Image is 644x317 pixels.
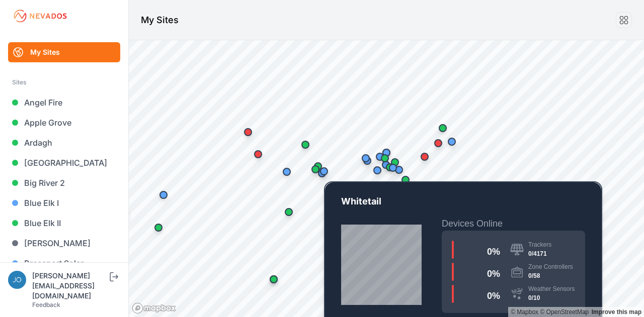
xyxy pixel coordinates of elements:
div: 0/58 [528,271,573,281]
div: Map marker [238,122,258,142]
div: Map marker [376,143,396,163]
div: Map marker [370,147,390,167]
a: My Sites [8,42,120,62]
div: Map marker [428,133,448,153]
p: Whitetail [341,194,585,217]
a: Map feedback [592,308,641,315]
img: jos@nevados.solar [8,271,26,289]
div: Map marker [264,269,284,289]
div: Weather Sensors [528,285,575,293]
a: Angel Fire [8,92,120,113]
div: Map marker [356,148,376,168]
a: Blue Elk II [8,213,120,233]
div: Map marker [305,159,326,179]
div: 0/10 [528,293,575,303]
div: Map marker [415,147,435,167]
div: Map marker [375,148,395,168]
div: Zone Controllers [528,263,573,271]
a: Mapbox logo [132,302,176,314]
div: 0/4171 [528,249,551,259]
img: Nevados [12,8,68,24]
a: Breesport Solar [8,253,120,273]
div: Map marker [442,132,462,152]
a: Mapbox [511,308,538,315]
div: Map marker [433,118,453,138]
div: Map marker [339,179,359,199]
div: Map marker [248,144,268,164]
a: Blue Elk I [8,193,120,213]
div: Map marker [148,218,169,238]
a: OpenStreetMap [540,308,589,315]
div: Trackers [528,241,551,249]
a: Ardagh [8,133,120,153]
span: 0 % [487,247,500,257]
div: Map marker [314,161,334,181]
div: Map marker [277,162,297,182]
a: [GEOGRAPHIC_DATA] [8,153,120,173]
a: Apple Grove [8,113,120,133]
div: [PERSON_NAME][EMAIL_ADDRESS][DOMAIN_NAME] [32,271,108,301]
span: 0 % [487,291,500,301]
span: 0 % [487,269,500,279]
div: Map marker [395,170,416,190]
a: Feedback [32,301,60,308]
div: Sites [12,76,116,88]
div: Map marker [295,135,315,155]
a: [PERSON_NAME] [8,233,120,253]
h1: My Sites [141,13,179,27]
canvas: Map [129,40,644,317]
h2: Devices Online [442,217,585,231]
div: Map marker [279,202,299,222]
div: Map marker [385,152,405,172]
a: Big River 2 [8,173,120,193]
div: Map marker [153,185,174,205]
div: Map marker [308,156,328,176]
